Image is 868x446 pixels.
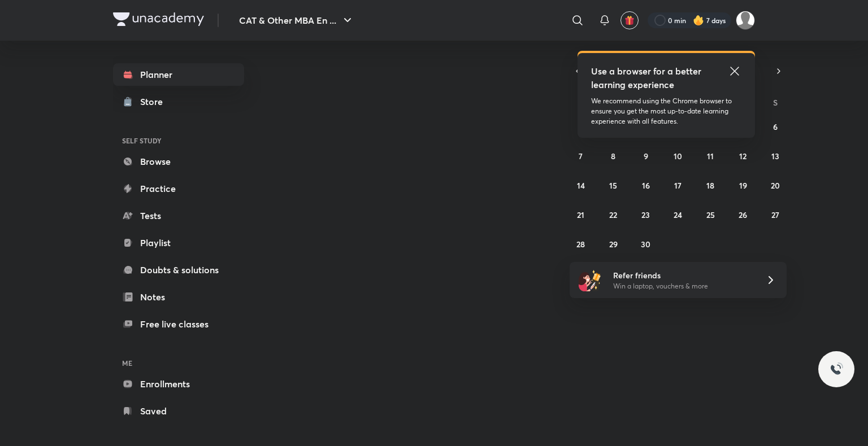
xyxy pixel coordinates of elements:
[113,400,244,422] a: Saved
[644,151,648,161] abbr: September 9, 2025
[642,180,650,191] abbr: September 16, 2025
[771,180,780,191] abbr: September 20, 2025
[624,15,635,25] img: avatar
[591,96,741,126] p: We recommend using the Chrome browser to ensure you get the most up-to-date learning experience w...
[637,147,655,165] button: September 9, 2025
[707,151,714,161] abbr: September 11, 2025
[739,151,747,161] abbr: September 12, 2025
[113,131,244,150] h6: SELF STUDY
[637,235,655,253] button: September 30, 2025
[701,205,719,224] button: September 25, 2025
[620,11,639,29] button: avatar
[572,235,590,253] button: September 28, 2025
[734,205,752,224] button: September 26, 2025
[637,205,655,224] button: September 23, 2025
[611,151,615,161] abbr: September 8, 2025
[579,151,583,161] abbr: September 7, 2025
[609,209,617,220] abbr: September 22, 2025
[736,11,755,30] img: Aparna Dubey
[693,15,704,26] img: streak
[674,180,682,191] abbr: September 17, 2025
[113,150,244,173] a: Browse
[641,239,650,250] abbr: September 30, 2025
[113,286,244,308] a: Notes
[773,121,778,132] abbr: September 6, 2025
[572,176,590,194] button: September 14, 2025
[674,151,682,161] abbr: September 10, 2025
[734,147,752,165] button: September 12, 2025
[706,209,715,220] abbr: September 25, 2025
[232,9,361,32] button: CAT & Other MBA En ...
[771,209,779,220] abbr: September 27, 2025
[766,147,784,165] button: September 13, 2025
[830,362,843,376] img: ttu
[771,151,779,161] abbr: September 13, 2025
[674,209,682,220] abbr: September 24, 2025
[701,147,719,165] button: September 11, 2025
[113,313,244,335] a: Free live classes
[113,12,204,26] img: Company Logo
[140,95,170,108] div: Store
[113,12,204,29] a: Company Logo
[604,176,622,194] button: September 15, 2025
[766,205,784,224] button: September 27, 2025
[577,180,585,191] abbr: September 14, 2025
[669,176,687,194] button: September 17, 2025
[609,180,617,191] abbr: September 15, 2025
[591,64,704,91] h5: Use a browser for a better learning experience
[706,180,714,191] abbr: September 18, 2025
[572,147,590,165] button: September 7, 2025
[113,90,244,113] a: Store
[113,373,244,395] a: Enrollments
[773,97,778,108] abbr: Saturday
[701,176,719,194] button: September 18, 2025
[113,63,244,86] a: Planner
[113,231,244,254] a: Playlist
[113,204,244,227] a: Tests
[613,281,752,291] p: Win a laptop, vouchers & more
[637,176,655,194] button: September 16, 2025
[669,147,687,165] button: September 10, 2025
[734,176,752,194] button: September 19, 2025
[113,177,244,200] a: Practice
[766,117,784,135] button: September 6, 2025
[766,176,784,194] button: September 20, 2025
[604,235,622,253] button: September 29, 2025
[609,239,618,250] abbr: September 29, 2025
[576,239,585,250] abbr: September 28, 2025
[669,205,687,224] button: September 24, 2025
[739,209,747,220] abbr: September 26, 2025
[577,209,584,220] abbr: September 21, 2025
[641,209,650,220] abbr: September 23, 2025
[579,269,601,291] img: referral
[739,180,747,191] abbr: September 19, 2025
[604,205,622,224] button: September 22, 2025
[572,205,590,224] button: September 21, 2025
[113,353,244,373] h6: ME
[613,269,752,281] h6: Refer friends
[604,147,622,165] button: September 8, 2025
[113,259,244,281] a: Doubts & solutions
